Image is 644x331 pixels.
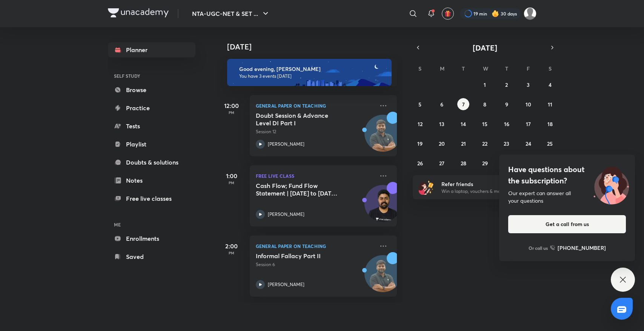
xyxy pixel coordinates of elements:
[524,7,536,20] img: Sakshi Nath
[505,101,508,108] abbr: October 9, 2025
[423,42,547,53] button: [DATE]
[501,118,513,130] button: October 16, 2025
[492,10,499,17] img: streak
[108,231,195,246] a: Enrollments
[457,98,469,110] button: October 7, 2025
[457,137,469,149] button: October 21, 2025
[108,100,195,115] a: Practice
[587,164,635,205] img: ttu_illustration_new.svg
[227,59,392,86] img: evening
[483,101,486,108] abbr: October 8, 2025
[436,98,448,110] button: October 6, 2025
[414,118,426,130] button: October 12, 2025
[439,140,445,147] abbr: October 20, 2025
[504,120,509,128] abbr: October 16, 2025
[217,110,247,115] p: PM
[544,118,556,130] button: October 18, 2025
[217,171,247,180] h5: 1:00
[365,189,401,225] img: Avatar
[439,160,444,167] abbr: October 27, 2025
[547,120,553,128] abbr: October 18, 2025
[461,160,466,167] abbr: October 28, 2025
[527,65,530,72] abbr: Friday
[108,191,195,206] a: Free live classes
[217,180,247,185] p: PM
[482,120,487,128] abbr: October 15, 2025
[479,118,491,130] button: October 15, 2025
[108,155,195,170] a: Doubts & solutions
[108,119,195,134] a: Tests
[239,73,385,79] p: You have 3 events [DATE]
[462,101,465,108] abbr: October 7, 2025
[522,137,534,149] button: October 24, 2025
[108,69,195,82] h6: SELF STUDY
[529,245,548,251] p: Or call us
[522,79,534,91] button: October 3, 2025
[444,10,451,17] img: avatar
[479,98,491,110] button: October 8, 2025
[526,140,531,147] abbr: October 24, 2025
[439,120,444,128] abbr: October 13, 2025
[457,118,469,130] button: October 14, 2025
[504,140,509,147] abbr: October 23, 2025
[256,182,350,197] h5: Cash Flow; Fund Flow Statement | June 2012 to June 2025 PYQs
[549,81,552,88] abbr: October 4, 2025
[436,137,448,149] button: October 20, 2025
[479,157,491,169] button: October 29, 2025
[414,98,426,110] button: October 5, 2025
[508,164,626,186] h4: Have questions about the subscription?
[256,171,374,180] p: FREE LIVE CLASS
[436,118,448,130] button: October 13, 2025
[548,101,552,108] abbr: October 11, 2025
[436,157,448,169] button: October 27, 2025
[547,140,553,147] abbr: October 25, 2025
[188,6,275,21] button: NTA-UGC-NET & SET ...
[526,101,531,108] abbr: October 10, 2025
[108,8,169,17] img: Company Logo
[256,112,350,127] h5: Doubt Session & Advance Level DI Part I
[414,157,426,169] button: October 26, 2025
[217,251,247,255] p: PM
[508,189,626,205] div: Our expert can answer all your questions
[501,79,513,91] button: October 2, 2025
[522,98,534,110] button: October 10, 2025
[522,118,534,130] button: October 17, 2025
[526,120,531,128] abbr: October 17, 2025
[268,281,304,288] p: [PERSON_NAME]
[544,79,556,91] button: October 4, 2025
[558,244,606,252] h6: [PHONE_NUMBER]
[501,137,513,149] button: October 23, 2025
[108,42,195,57] a: Planner
[239,66,385,72] h6: Good evening, [PERSON_NAME]
[108,8,169,19] a: Company Logo
[482,160,488,167] abbr: October 29, 2025
[256,128,374,135] p: Session 12
[365,259,401,296] img: Avatar
[108,173,195,188] a: Notes
[544,137,556,149] button: October 25, 2025
[527,81,530,88] abbr: October 3, 2025
[501,98,513,110] button: October 9, 2025
[414,137,426,149] button: October 19, 2025
[441,188,534,195] p: Win a laptop, vouchers & more
[479,79,491,91] button: October 1, 2025
[441,180,534,188] h6: Refer friends
[483,65,488,72] abbr: Wednesday
[108,249,195,264] a: Saved
[508,215,626,233] button: Get a call from us
[482,140,487,147] abbr: October 22, 2025
[256,252,350,260] h5: Informal Fallacy Part II
[419,180,434,195] img: referral
[365,119,401,155] img: Avatar
[442,8,454,20] button: avatar
[108,218,195,231] h6: ME
[549,65,552,72] abbr: Saturday
[217,101,247,110] h5: 12:00
[217,242,247,251] h5: 2:00
[268,211,304,218] p: [PERSON_NAME]
[256,242,374,251] p: General Paper on Teaching
[268,141,304,148] p: [PERSON_NAME]
[440,101,443,108] abbr: October 6, 2025
[544,98,556,110] button: October 11, 2025
[457,157,469,169] button: October 28, 2025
